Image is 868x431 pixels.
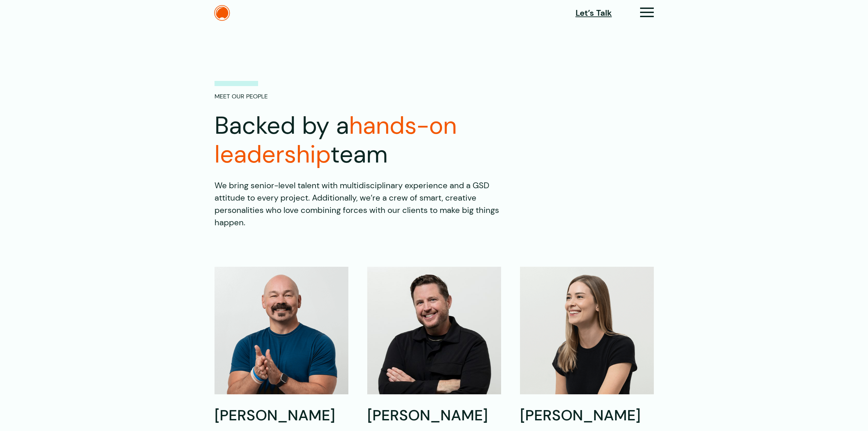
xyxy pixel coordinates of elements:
h2: [PERSON_NAME] [215,406,348,426]
img: Shawn Mann, CEO, Founder [215,267,348,394]
h1: Backed by a team [215,111,606,169]
img: The Daylight Studio Logo [214,5,230,21]
h2: [PERSON_NAME] [367,406,501,426]
h2: [PERSON_NAME] [520,406,654,426]
img: Ali Lloyd, Project Manager [520,267,654,394]
p: We bring senior-level talent with multidisciplinary experience and a GSD attitude to every projec... [215,179,516,229]
span: hands-on leadership [215,110,457,170]
img: Alan Robinson, Director of Strategy, Managing Principal [367,267,501,394]
p: Meet Our People [215,81,268,101]
a: Let’s Talk [576,7,612,19]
